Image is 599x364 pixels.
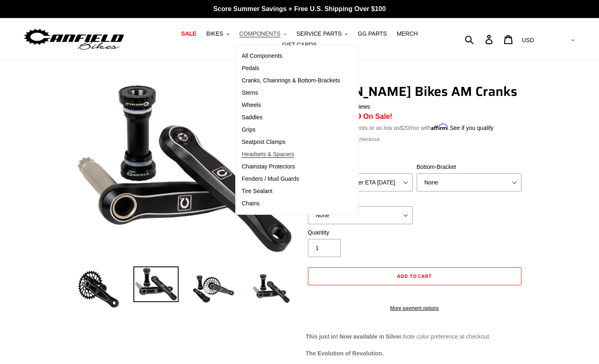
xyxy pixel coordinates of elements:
span: SALE [181,30,196,37]
span: Pedals [242,65,259,72]
label: Quantity [308,228,413,237]
span: SERVICE PARTS [296,30,342,37]
a: Seatpost Clamps [236,136,347,148]
a: All Components [236,50,347,62]
span: $20 [400,125,409,131]
div: calculated at checkout. [306,135,523,143]
img: Canfield Bikes [23,27,125,52]
img: Load image into Gallery viewer, Canfield Bikes AM Cranks [191,266,236,312]
h1: [PERSON_NAME] Bikes AM Cranks [306,84,523,99]
input: Search [469,30,490,48]
span: On Sale! [363,111,392,122]
a: More payment options [308,305,521,312]
span: Headsets & Spacers [242,151,294,158]
p: Note color preference at checkout. [306,332,523,341]
a: Fenders / Mud Guards [236,173,347,185]
a: See if you qualify - Learn more about Affirm Financing (opens in modal) [450,125,493,131]
span: BIKES [207,30,223,37]
p: 4 interest-free payments or as low as /mo with . [306,122,494,132]
a: Grips [236,124,347,136]
img: Load image into Gallery viewer, Canfield Cranks [133,266,179,303]
a: Pedals [236,62,347,75]
span: Chains [242,200,260,207]
span: GG PARTS [358,30,387,37]
span: Fenders / Mud Guards [242,175,299,182]
button: SERVICE PARTS [292,28,352,39]
a: Headsets & Spacers [236,148,347,161]
span: Affirm [431,123,448,130]
span: Saddles [242,114,263,121]
img: Load image into Gallery viewer, CANFIELD-AM_DH-CRANKS [248,266,294,312]
span: MERCH [397,30,418,37]
span: Chainstay Protectors [242,163,295,170]
a: Saddles [236,111,347,124]
a: GG PARTS [353,28,391,39]
span: GIFT CARDS [282,41,317,48]
label: Size [308,163,413,171]
a: Cranks, Chainrings & Bottom-Brackets [236,75,347,87]
a: GIFT CARDS [278,39,321,50]
a: Wheels [236,99,347,111]
span: Wheels [242,102,261,109]
strong: This just in! Now available in Silver. [306,333,403,340]
button: Add to cart [308,267,521,285]
span: All Components [242,52,282,59]
span: Seatpost Clamps [242,139,286,146]
a: Chainstay Protectors [236,161,347,173]
span: Add to cart [397,272,432,280]
a: Chains [236,198,347,210]
label: Chainring [308,196,413,204]
span: Stems [242,89,258,96]
button: BIKES [202,28,234,39]
img: Load image into Gallery viewer, Canfield Bikes AM Cranks [76,266,121,312]
span: COMPONENTS [239,30,280,37]
span: Tire Sealant [242,188,273,195]
label: Bottom-Bracket [417,163,521,171]
a: Stems [236,87,347,99]
a: SALE [177,28,200,39]
strong: The Evolution of Revolution. [306,350,384,357]
span: Cranks, Chainrings & Bottom-Brackets [242,77,340,84]
a: Tire Sealant [236,185,347,198]
span: Grips [242,126,255,133]
button: COMPONENTS [235,28,291,39]
a: MERCH [392,28,422,39]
